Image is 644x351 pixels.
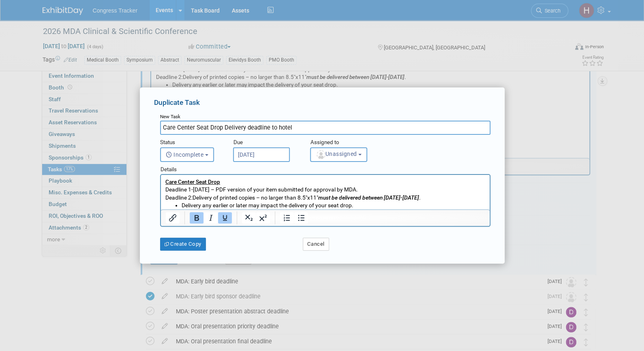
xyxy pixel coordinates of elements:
b: Shipping Instructions: [21,42,76,49]
div: New Task [160,111,490,121]
button: Create Copy [160,238,206,251]
button: Underline [218,212,231,223]
div: Assigned to [310,138,383,147]
iframe: Rich Text Area [161,175,490,209]
i: must be delivered between [DATE]-[DATE] [157,19,258,26]
button: Subscript [242,212,255,223]
body: Rich Text Area. Press ALT-0 for help. [4,3,325,105]
button: Insert/edit link [166,212,180,223]
button: Unassigned [310,147,368,162]
p: [PERSON_NAME]- [PHONE_NUMBER] c/o FedEx Office at [GEOGRAPHIC_DATA] [STREET_ADDRESS] [GEOGRAPHIC_... [5,49,434,104]
p: Deadline 1-[DATE] – PDF version of your item submitted for approval by MDA. Deadline 2:Delivery o... [5,3,434,26]
li: Delivery any earlier or later may impact the delivery of your seat drop. [21,26,434,34]
body: Rich Text Area. Press ALT-0 for help. [4,3,434,104]
input: Due Date [233,147,290,162]
li: Delivery any earlier or later may impact the delivery of your seat drop. [21,27,325,34]
button: Cancel [303,238,329,251]
button: Incomplete [160,147,214,162]
span: Unassigned [316,151,357,157]
button: Bullet list [294,212,308,223]
u: Care Center Seat Drop [5,4,60,10]
button: Bold [189,212,203,223]
div: Details [160,162,490,174]
p: Deadline 1-[DATE] – PDF version of your item submitted for approval by MDA. Deadline 2:Delivery o... [4,3,325,27]
button: Superscript [256,212,270,223]
i: must be delivered between [DATE]-[DATE] [155,19,253,26]
button: Italic [203,212,217,223]
button: Numbered list [280,212,293,223]
div: Duplicate Task [154,98,490,111]
span: Incomplete [166,151,204,158]
li: Care Center Seat Drop – qty. 200 [21,34,434,42]
div: Status [160,138,221,147]
div: Due [233,138,298,147]
u: Care Center Seat Drop [4,4,59,10]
